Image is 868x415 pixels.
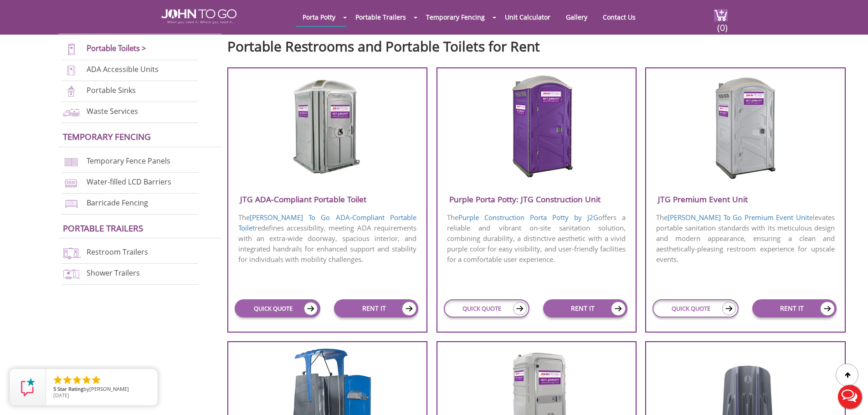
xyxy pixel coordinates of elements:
a: Portable Toilets > [87,43,146,53]
li:  [81,374,92,385]
img: JTG-ADA-Compliant-Portable-Toilet.png [284,74,371,179]
h3: JTG ADA-Compliant Portable Toilet [228,192,426,207]
a: Temporary Fencing [63,131,151,142]
p: The elevates portable sanitation standards with its meticulous design and modern appearance, ensu... [646,211,844,266]
a: Temporary Fence Panels [87,156,170,166]
img: Purple-Porta-Potty-J2G-Construction-Unit.png [493,74,580,179]
a: RENT IT [334,299,418,318]
a: Shower Trailers [87,268,140,278]
li:  [91,374,102,385]
img: shower-trailers-new.png [62,268,81,280]
img: water-filled%20barriers-new.png [62,177,81,189]
span: [DATE] [53,392,69,399]
a: Portable Trailers [349,8,413,26]
p: The offers a reliable and vibrant on-site sanitation solution, combining durability, a distinctiv... [437,211,636,266]
a: Portable Sinks [87,85,136,95]
img: JOHN to go [161,9,236,24]
span: (0) [717,14,728,34]
img: waste-services-new.png [62,106,81,118]
a: RENT IT [752,299,837,318]
span: [PERSON_NAME] [89,385,129,392]
img: ADA-units-new.png [62,64,81,77]
a: Porta Potties [63,18,124,30]
h2: Portable Restrooms and Portable Toilets for Rent [227,34,854,54]
span: by [53,386,150,393]
a: Waste Services [87,106,138,116]
h3: Purple Porta Potty: JTG Construction Unit [437,192,636,207]
a: QUICK QUOTE [652,299,738,318]
img: barricade-fencing-icon-new.png [62,198,81,210]
li:  [52,374,63,385]
a: Portable trailers [63,222,143,234]
img: portable-toilets-new.png [62,43,81,56]
li:  [62,374,73,385]
img: restroom-trailers-new.png [62,247,81,259]
a: RENT IT [543,299,627,318]
img: icon [722,302,736,315]
a: Barricade Fencing [87,198,148,208]
img: icon [402,302,416,316]
a: ADA Accessible Units [87,64,159,74]
a: Purple Construction Porta Potty by J2G [458,213,598,222]
a: Water-filled LCD Barriers [87,177,171,187]
img: cart a [714,9,728,21]
img: chan-link-fencing-new.png [62,156,81,168]
img: Review Rating [19,378,37,396]
img: JTG-Premium-Event-Unit.png [702,74,789,179]
a: [PERSON_NAME] To Go ADA-Compliant Portable Toilet [238,213,417,232]
span: 5 [53,385,56,392]
a: Contact Us [596,8,642,26]
img: icon [513,302,527,315]
a: Temporary Fencing [419,8,492,26]
img: icon [820,302,835,316]
a: Restroom Trailers [87,247,148,257]
h3: JTG Premium Event Unit [646,192,844,207]
img: icon [304,302,318,315]
li:  [72,374,82,385]
a: Gallery [559,8,594,26]
a: QUICK QUOTE [444,299,529,318]
img: portable-sinks-new.png [62,85,81,97]
a: Porta Potty [296,8,342,26]
a: QUICK QUOTE [235,299,320,318]
button: Live Chat [832,379,868,415]
img: icon [611,302,626,316]
span: Star Rating [57,385,83,392]
p: The redefines accessibility, meeting ADA requirements with an extra-wide doorway, spacious interi... [228,211,426,266]
a: [PERSON_NAME] To Go Premium Event Unit [668,213,809,222]
a: Unit Calculator [498,8,557,26]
